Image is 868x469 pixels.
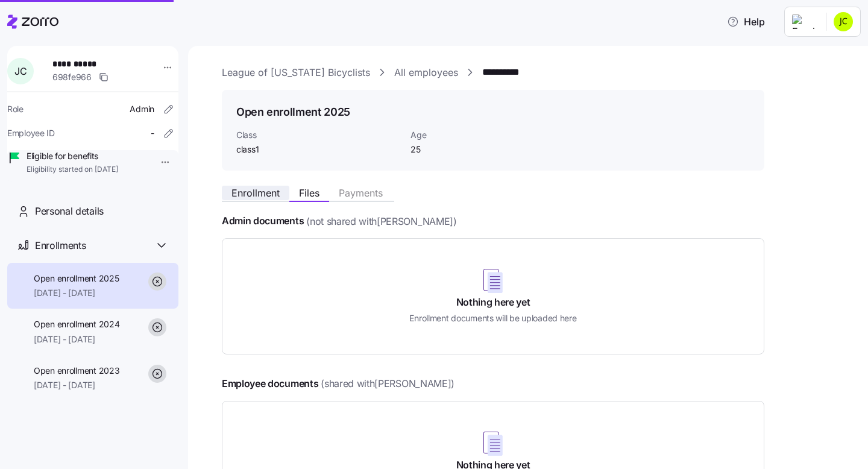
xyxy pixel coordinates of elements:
[130,103,154,115] span: Admin
[409,312,576,324] h5: Enrollment documents will be uploaded here
[35,204,104,219] span: Personal details
[236,129,401,141] span: Class
[299,188,319,198] span: Files
[34,333,119,345] span: [DATE] - [DATE]
[339,188,383,198] span: Payments
[410,143,532,156] span: 25
[35,238,86,253] span: Enrollments
[222,65,370,80] a: League of [US_STATE] Bicyclists
[394,65,458,80] a: All employees
[34,379,119,391] span: [DATE] - [DATE]
[727,14,765,29] span: Help
[7,103,24,115] span: Role
[34,272,119,285] span: Open enrollment 2025
[222,377,318,391] h4: Employee documents
[222,214,304,228] h4: Admin documents
[236,143,401,156] span: class1
[7,127,55,139] span: Employee ID
[27,150,118,162] span: Eligible for benefits
[231,188,280,198] span: Enrollment
[717,10,775,34] button: Help
[52,71,92,83] span: 698fe966
[151,127,154,139] span: -
[14,66,27,76] span: J C
[834,12,853,31] img: cd061bf052987024e3c212165369386c
[792,14,816,29] img: Employer logo
[321,376,454,391] span: (shared with [PERSON_NAME] )
[27,165,118,175] span: Eligibility started on [DATE]
[456,295,530,309] h4: Nothing here yet
[34,318,119,330] span: Open enrollment 2024
[34,287,119,299] span: [DATE] - [DATE]
[410,129,532,141] span: Age
[236,104,350,119] h1: Open enrollment 2025
[306,214,456,229] span: (not shared with [PERSON_NAME] )
[34,365,119,377] span: Open enrollment 2023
